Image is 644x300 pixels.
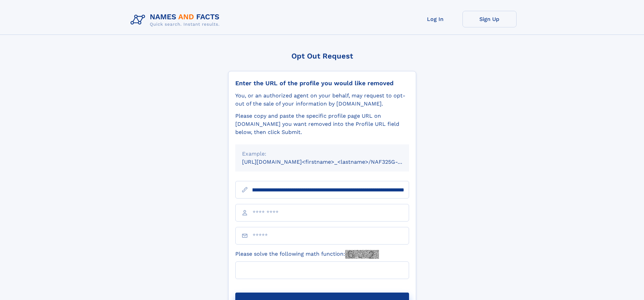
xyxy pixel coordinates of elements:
[235,250,379,259] label: Please solve the following math function:
[242,159,422,165] small: [URL][DOMAIN_NAME]<firstname>_<lastname>/NAF325G-xxxxxxxx
[408,11,462,27] a: Log In
[235,92,409,108] div: You, or an authorized agent on your behalf, may request to opt-out of the sale of your informatio...
[235,79,409,87] div: Enter the URL of the profile you would like removed
[242,150,402,158] div: Example:
[228,52,416,60] div: Opt Out Request
[128,11,225,29] img: Logo Names and Facts
[235,112,409,136] div: Please copy and paste the specific profile page URL on [DOMAIN_NAME] you want removed into the Pr...
[462,11,517,27] a: Sign Up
